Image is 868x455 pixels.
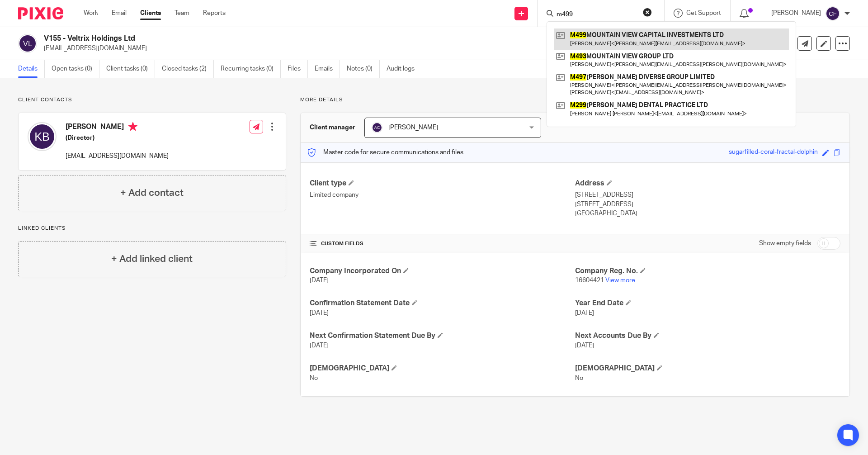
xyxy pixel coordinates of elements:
p: [PERSON_NAME] [771,9,821,18]
h4: + Add linked client [111,252,193,266]
h4: [DEMOGRAPHIC_DATA] [575,364,840,373]
a: Details [18,60,45,78]
span: [DATE] [310,342,329,349]
h4: [PERSON_NAME] [66,122,169,133]
a: Work [84,9,98,18]
h5: (Director) [66,133,169,142]
a: Closed tasks (2) [162,60,214,78]
span: 16604421 [575,277,604,284]
span: [DATE] [575,310,594,316]
p: [GEOGRAPHIC_DATA] [575,209,840,218]
p: [EMAIL_ADDRESS][DOMAIN_NAME] [66,152,169,161]
a: Open tasks (0) [52,60,99,78]
input: Search [556,11,637,19]
a: Team [175,9,189,18]
span: No [310,375,318,381]
a: Email [112,9,127,18]
h3: Client manager [310,123,355,132]
h4: Next Accounts Due By [575,331,840,341]
p: Master code for secure communications and files [307,148,463,157]
a: Recurring tasks (0) [221,60,281,78]
img: svg%3E [28,122,57,151]
p: [STREET_ADDRESS] [575,190,840,199]
h4: Address [575,179,840,188]
a: View more [605,277,635,284]
p: [STREET_ADDRESS] [575,200,840,209]
p: Linked clients [18,225,286,232]
h4: CUSTOM FIELDS [310,240,575,247]
span: [DATE] [310,277,329,284]
p: Client contacts [18,96,286,104]
img: svg%3E [18,34,37,53]
i: Primary [128,122,137,131]
h4: Client type [310,179,575,188]
button: Clear [643,8,652,17]
p: More details [300,96,850,104]
h2: V155 - Veltrix Holdings Ltd [44,34,590,43]
span: [DATE] [310,310,329,316]
a: Clients [140,9,161,18]
p: [EMAIL_ADDRESS][DOMAIN_NAME] [44,44,727,53]
img: svg%3E [826,6,840,21]
h4: Next Confirmation Statement Due By [310,331,575,341]
a: Notes (0) [347,60,380,78]
span: [DATE] [575,342,594,349]
a: Reports [203,9,226,18]
a: Files [288,60,308,78]
a: Emails [315,60,340,78]
img: svg%3E [372,122,382,133]
h4: Year End Date [575,299,840,308]
a: Audit logs [387,60,421,78]
h4: Company Reg. No. [575,266,840,276]
h4: [DEMOGRAPHIC_DATA] [310,364,575,373]
h4: Company Incorporated On [310,266,575,276]
div: sugarfilled-coral-fractal-dolphin [729,147,818,158]
h4: Confirmation Statement Date [310,299,575,308]
a: Client tasks (0) [106,60,155,78]
label: Show empty fields [759,239,811,248]
img: Pixie [18,7,63,19]
h4: + Add contact [120,186,184,200]
p: Limited company [310,190,575,199]
span: No [575,375,583,381]
span: [PERSON_NAME] [388,124,438,131]
span: Get Support [686,10,721,16]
